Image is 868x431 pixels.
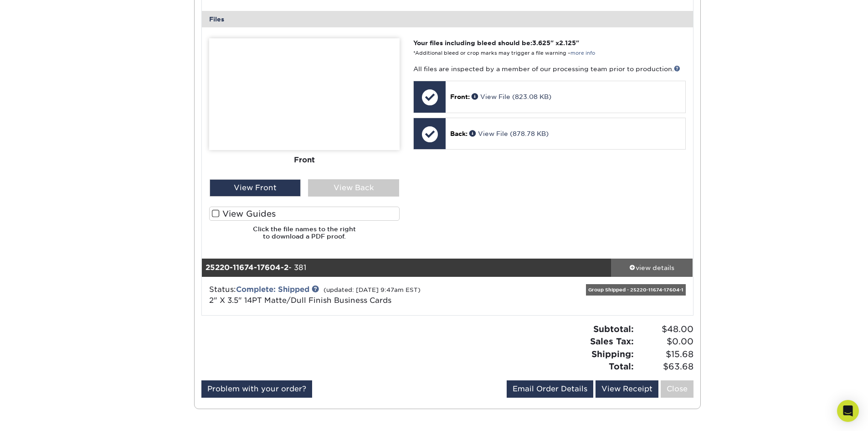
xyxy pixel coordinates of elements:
a: more info [570,50,595,56]
div: View Back [308,179,399,197]
a: Complete: Shipped [236,285,309,294]
div: Front [209,150,400,170]
a: View File (878.78 KB) [469,130,549,137]
strong: 25220-11674-17604-2 [205,263,288,272]
span: Back: [450,130,467,137]
strong: Total: [609,361,634,371]
div: - 381 [202,259,611,277]
a: Close [661,380,693,398]
p: All files are inspected by a member of our processing team prior to production. [413,64,685,73]
small: (updated: [DATE] 9:47am EST) [324,286,421,293]
label: View Guides [209,207,400,221]
iframe: Google Customer Reviews [2,403,77,428]
h6: Click the file names to the right to download a PDF proof. [209,225,400,248]
strong: Subtotal: [593,324,634,334]
div: View Front [210,179,301,197]
span: $15.68 [637,348,693,361]
small: *Additional bleed or crop marks may trigger a file warning – [413,50,595,56]
div: Group Shipped - 25220-11674-17604-1 [586,284,686,296]
a: Email Order Details [507,380,593,398]
span: 3.625 [532,39,550,47]
a: Problem with your order? [201,380,312,398]
strong: Your files including bleed should be: " x " [413,39,579,47]
div: Open Intercom Messenger [837,400,859,422]
a: View Receipt [596,380,658,398]
span: $63.68 [637,360,693,373]
a: 2" X 3.5" 14PT Matte/Dull Finish Business Cards [209,296,391,305]
strong: Sales Tax: [590,336,634,346]
span: Front: [450,93,470,100]
a: view details [611,259,693,277]
div: view details [611,263,693,272]
div: Files [202,11,693,27]
span: $0.00 [637,335,693,348]
div: Status: [202,284,529,306]
span: 2.125 [559,39,576,47]
a: View File (823.08 KB) [472,93,551,100]
span: $48.00 [637,323,693,336]
strong: Shipping: [591,349,634,359]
